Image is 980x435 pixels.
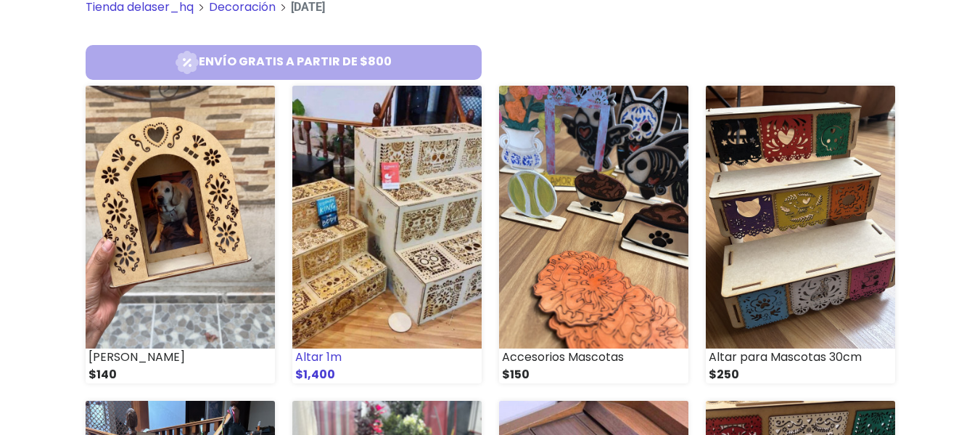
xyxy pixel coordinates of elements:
[499,86,688,383] a: Accesorios Mascotas $150
[86,349,275,366] div: [PERSON_NAME]
[86,366,275,383] div: $140
[86,86,275,349] img: small_1752976038046.jpeg
[292,86,482,349] img: small_1728484463606.jpeg
[292,86,482,383] a: Altar 1m $1,400
[292,366,482,383] div: $1,400
[86,86,275,383] a: [PERSON_NAME] $140
[499,349,688,366] div: Accesorios Mascotas
[499,86,688,349] img: small_1728423362219.jpeg
[91,51,476,74] span: Envío gratis a partir de $800
[706,86,895,349] img: small_1728420087526.jpeg
[499,366,688,383] div: $150
[706,366,895,383] div: $250
[292,349,482,366] div: Altar 1m
[706,86,895,383] a: Altar para Mascotas 30cm $250
[706,349,895,366] div: Altar para Mascotas 30cm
